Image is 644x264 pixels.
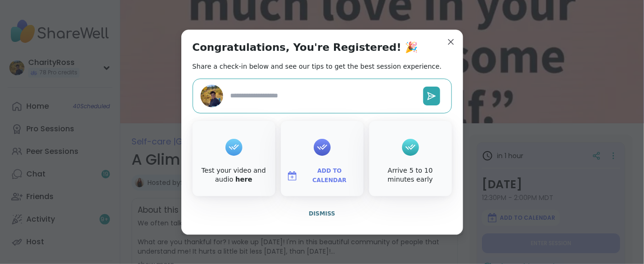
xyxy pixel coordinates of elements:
[287,170,298,182] img: ShareWell Logomark
[302,167,358,185] span: Add to Calendar
[235,176,252,183] a: here
[193,62,442,71] h2: Share a check-in below and see our tips to get the best session experience.
[283,166,362,186] button: Add to Calendar
[194,166,273,184] div: Test your video and audio
[193,204,452,224] button: Dismiss
[201,85,223,107] img: CharityRoss
[371,166,450,184] div: Arrive 5 to 10 minutes early
[193,41,418,54] h1: Congratulations, You're Registered! 🎉
[309,210,335,217] span: Dismiss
